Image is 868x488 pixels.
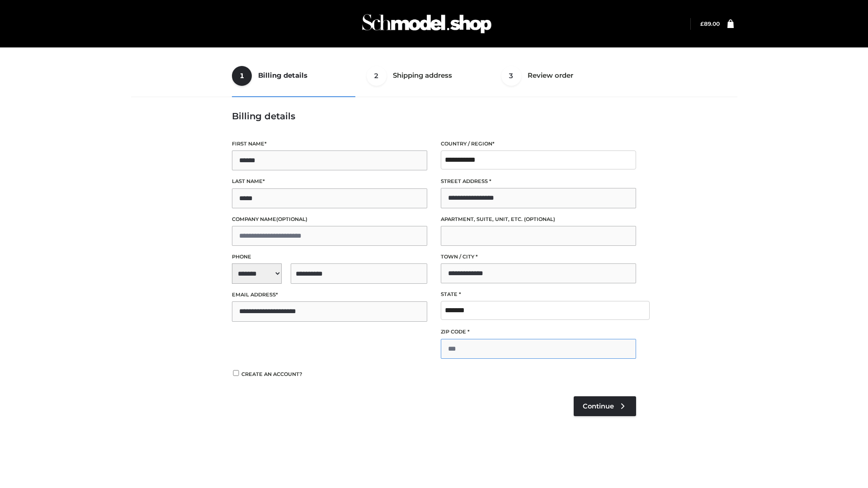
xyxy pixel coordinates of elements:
img: Schmodel Admin 964 [359,6,495,42]
h3: Billing details [232,111,636,122]
label: Last name [232,177,427,186]
label: State [441,290,636,299]
label: Country / Region [441,140,636,148]
a: Continue [574,396,636,416]
label: ZIP Code [441,328,636,336]
span: (optional) [524,216,555,222]
label: Apartment, suite, unit, etc. [441,215,636,224]
span: £ [700,20,704,27]
label: First name [232,140,427,148]
span: Create an account? [241,371,302,377]
label: Phone [232,253,427,261]
a: £89.00 [700,20,720,27]
span: (optional) [276,216,307,222]
bdi: 89.00 [700,20,720,27]
label: Email address [232,291,427,299]
label: Town / City [441,253,636,261]
label: Street address [441,177,636,186]
label: Company name [232,215,427,224]
input: Create an account? [232,370,240,376]
span: Continue [583,402,614,410]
